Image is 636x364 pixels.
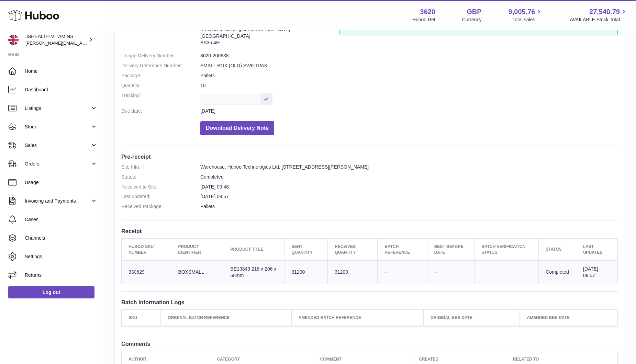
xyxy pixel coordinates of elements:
[25,161,90,167] span: Orders
[121,153,618,160] h3: Pre-receipt
[122,309,161,326] th: SKU
[200,72,618,79] dd: Pallets
[25,179,98,186] span: Usage
[200,203,618,210] dd: Pallets
[122,239,171,260] th: Huboo SKU Number
[423,309,520,326] th: Original BBE Date
[121,108,200,114] dt: Due date:
[462,16,482,23] div: Currency
[200,184,618,190] dd: [DATE] 09:48
[284,239,328,260] th: Sent Quantity
[570,16,628,23] span: AVAILABLE Stock Total
[121,62,200,69] dt: Delivery Reference Number:
[121,298,618,306] h3: Batch Information Logs
[25,68,98,75] span: Home
[378,260,427,284] td: --
[570,7,628,23] a: 27,540.79 AVAILABLE Stock Total
[121,174,200,180] dt: Status:
[200,108,618,114] dd: [DATE]
[25,87,98,93] span: Dashboard
[25,272,98,278] span: Returns
[121,193,200,200] dt: Last updated:
[509,7,543,23] a: 9,005.76 Total sales
[291,309,423,326] th: Amended Batch Reference
[25,105,90,112] span: Listings
[200,82,618,89] dd: 10
[25,253,98,260] span: Settings
[512,16,543,23] span: Total sales
[25,235,98,241] span: Channels
[200,193,618,200] dd: [DATE] 09:57
[121,164,200,170] dt: Site Info:
[121,340,618,348] h3: Comments
[520,309,618,326] th: Amended BBE Date
[121,92,200,104] dt: Tracking:
[121,53,200,59] dt: Unique Delivery Number:
[539,260,576,284] td: Completed
[8,35,19,45] img: francesca@jshealthvitamins.com
[121,82,200,89] dt: Quantity:
[171,239,223,260] th: Product Identifier
[200,13,339,49] address: 3620-200638 Unit 2 More Plus [GEOGRAPHIC_DATA] [PERSON_NAME][GEOGRAPHIC_DATA] [GEOGRAPHIC_DATA] B...
[223,260,284,284] td: BE13843 218 x 206 x 68mm
[122,260,171,284] td: 330629
[25,124,90,130] span: Stock
[589,7,620,16] span: 27,540.79
[25,33,87,46] div: JSHEALTH VITAMINS
[412,16,435,23] div: Huboo Ref
[200,62,618,69] dd: SMALL BOX (OLD) SWIFTPAK
[200,174,618,180] dd: Completed
[378,239,427,260] th: Batch Reference
[25,40,138,46] span: [PERSON_NAME][EMAIL_ADDRESS][DOMAIN_NAME]
[25,198,90,204] span: Invoicing and Payments
[328,239,378,260] th: Received Quantity
[539,239,576,260] th: Status
[328,260,378,284] td: 31200
[427,239,475,260] th: Best Before Date
[8,286,94,298] a: Log out
[121,13,200,49] dt: Site Info:
[121,72,200,79] dt: Package:
[25,142,90,149] span: Sales
[576,239,617,260] th: Last updated
[420,7,435,16] strong: 3620
[25,216,98,223] span: Cases
[576,260,617,284] td: [DATE] 09:57
[200,121,274,135] button: Download Delivery Note
[475,239,539,260] th: Batch Verification Status
[121,203,200,210] dt: Received Package:
[161,309,291,326] th: Original Batch Reference
[223,239,284,260] th: Product title
[171,260,223,284] td: BOXSMALL
[121,184,200,190] dt: Received to Site:
[509,7,535,16] span: 9,005.76
[200,164,618,170] dd: Warehouse, Huboo Technologies Ltd, [STREET_ADDRESS][PERSON_NAME]
[200,53,618,59] dd: 3620-200638
[467,7,481,16] strong: GBP
[427,260,475,284] td: --
[121,227,618,235] h3: Receipt
[284,260,328,284] td: 31200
